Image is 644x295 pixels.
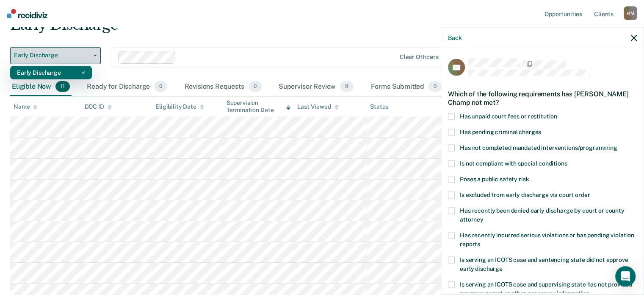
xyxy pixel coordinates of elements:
[297,103,338,110] div: Last Viewed
[85,103,112,110] div: DOC ID
[460,256,628,272] span: Is serving an ICOTS case and sentencing state did not approve early discharge
[448,34,462,41] button: Back
[340,81,354,92] span: 8
[85,78,169,96] div: Ready for Discharge
[370,103,388,110] div: Status
[400,53,439,61] div: Clear officers
[182,78,263,96] div: Revisions Requests
[624,6,637,20] div: H M
[14,52,90,59] span: Early Discharge
[460,191,590,198] span: Is excluded from early discharge via court order
[14,103,37,110] div: Name
[155,103,204,110] div: Eligibility Date
[615,266,636,287] div: Open Intercom Messenger
[369,78,443,96] div: Forms Submitted
[460,231,634,247] span: Has recently incurred serious violations or has pending violation reports
[154,81,167,92] span: 0
[7,9,47,18] img: Recidiviz
[460,144,617,151] span: Has not completed mandated interventions/programming
[448,83,637,113] div: Which of the following requirements has [PERSON_NAME] Champ not met?
[249,81,262,92] span: 0
[460,112,557,119] span: Has unpaid court fees or restitution
[17,66,85,79] div: Early Discharge
[277,78,356,96] div: Supervisor Review
[460,175,529,182] span: Poses a public safety risk
[10,78,72,96] div: Eligible Now
[10,16,493,40] div: Early Discharge
[428,81,442,92] span: 0
[460,207,625,222] span: Has recently been denied early discharge by court or county attorney
[55,81,70,92] span: 11
[460,160,567,166] span: Is not compliant with special conditions
[227,99,291,114] div: Supervision Termination Date
[460,128,541,135] span: Has pending criminal charges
